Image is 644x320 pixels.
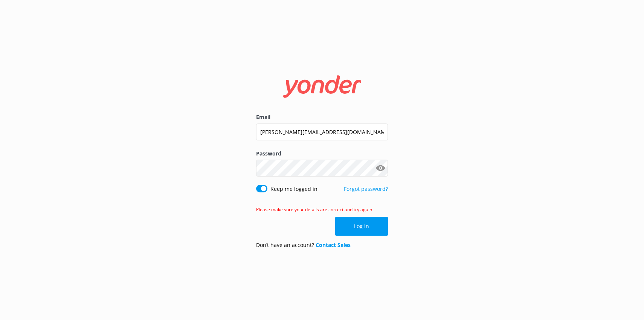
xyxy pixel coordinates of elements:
a: Forgot password? [344,185,388,192]
a: Contact Sales [316,241,351,248]
span: Please make sure your details are correct and try again [256,206,372,213]
input: user@emailaddress.com [256,123,388,140]
label: Keep me logged in [270,185,317,193]
label: Email [256,113,388,121]
p: Don’t have an account? [256,241,351,249]
button: Log in [335,217,388,236]
button: Show password [373,161,388,176]
label: Password [256,149,388,158]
